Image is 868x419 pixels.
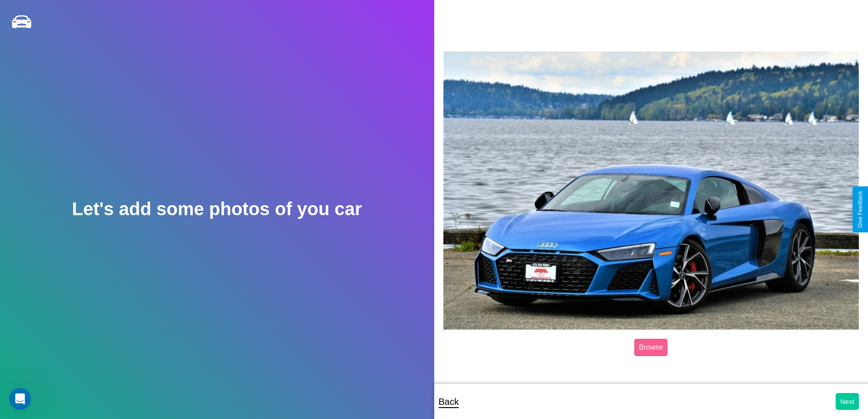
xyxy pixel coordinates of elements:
p: Back [439,393,459,410]
div: Give Feedback [857,191,863,228]
img: posted [443,51,859,330]
h2: Let's add some photos of you car [72,199,362,219]
label: Browse [634,339,668,356]
button: Next [836,393,859,410]
iframe: Intercom live chat [9,388,31,410]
